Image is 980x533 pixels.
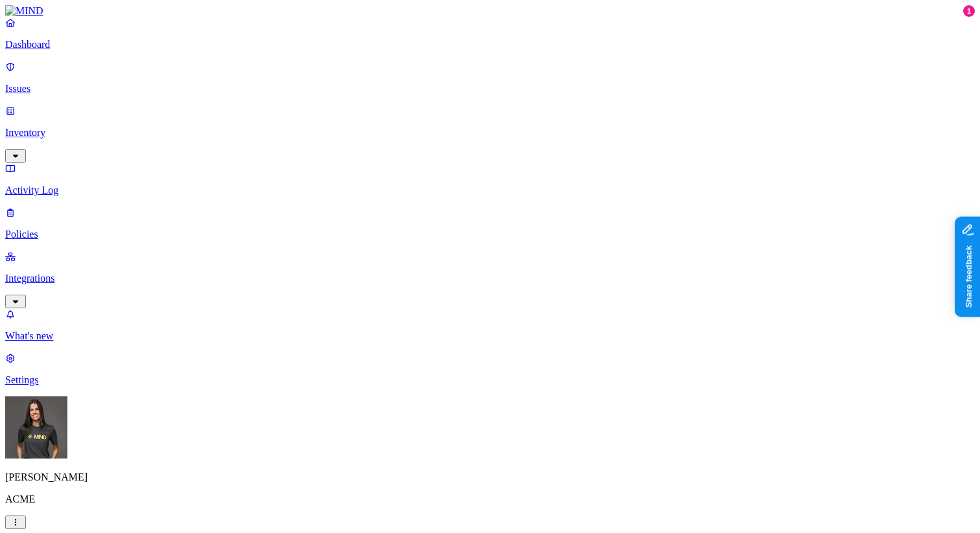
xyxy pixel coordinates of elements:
[5,251,975,306] a: Integrations
[5,330,975,342] p: What's new
[5,17,975,51] a: Dashboard
[5,61,975,95] a: Issues
[5,5,975,17] a: MIND
[5,493,975,505] p: ACME
[963,5,975,17] div: 1
[5,374,975,386] p: Settings
[5,352,975,386] a: Settings
[5,396,67,459] img: Gal Cohen
[5,5,43,17] img: MIND
[5,105,975,161] a: Inventory
[5,163,975,196] a: Activity Log
[5,207,975,240] a: Policies
[5,273,975,284] p: Integrations
[5,83,975,95] p: Issues
[5,39,975,51] p: Dashboard
[5,185,975,196] p: Activity Log
[5,471,975,483] p: [PERSON_NAME]
[5,308,975,342] a: What's new
[5,127,975,139] p: Inventory
[5,229,975,240] p: Policies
